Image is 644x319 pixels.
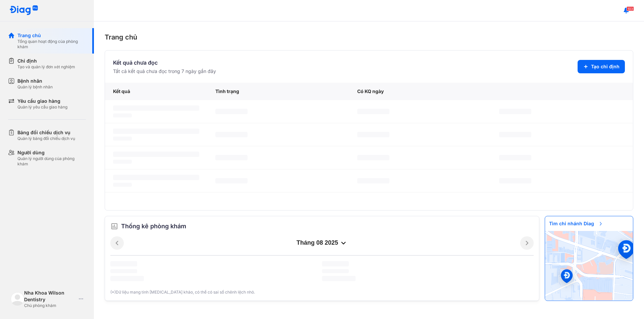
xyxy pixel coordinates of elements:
span: ‌ [499,155,531,160]
span: ‌ [113,105,199,111]
span: ‌ [357,109,389,114]
span: ‌ [499,178,531,183]
span: ‌ [499,132,531,137]
span: ‌ [110,261,137,266]
div: Trang chủ [105,32,633,42]
span: ‌ [357,178,389,183]
div: Kết quả chưa đọc [113,59,216,67]
div: Tạo và quản lý đơn xét nghiệm [17,64,75,70]
div: Tình trạng [207,83,349,100]
span: ‌ [499,109,531,114]
span: ‌ [322,269,349,273]
span: ‌ [357,155,389,160]
div: Kết quả [105,83,207,100]
div: Chỉ định [17,58,75,64]
span: ‌ [215,178,248,183]
div: Nha Khoa Wilson Dentistry [24,290,76,303]
span: ‌ [113,137,132,141]
div: Chủ phòng khám [24,303,76,308]
span: Tạo chỉ định [591,63,620,70]
span: ‌ [110,269,137,273]
img: logo [11,292,24,306]
span: ‌ [215,155,248,160]
span: Tìm chi nhánh Diag [545,216,607,231]
div: Có KQ ngày [349,83,491,100]
span: ‌ [113,129,199,134]
div: Quản lý bệnh nhân [17,84,53,90]
div: Tất cả kết quả chưa đọc trong 7 ngày gần đây [113,68,216,75]
div: Người dùng [17,149,86,156]
span: ‌ [357,132,389,137]
img: logo [9,5,38,16]
span: ‌ [215,132,248,137]
span: ‌ [113,183,132,187]
span: ‌ [322,261,349,266]
button: Tạo chỉ định [578,60,625,73]
div: (*)Dữ liệu mang tính [MEDICAL_DATA] khảo, có thể có sai số chênh lệch nhỏ. [110,289,534,295]
div: Bảng đối chiếu dịch vụ [17,129,75,136]
span: ‌ [113,160,132,164]
div: Quản lý yêu cầu giao hàng [17,104,67,110]
span: ‌ [113,152,199,157]
span: ‌ [113,175,199,180]
img: order.5a6da16c.svg [110,222,118,230]
span: ‌ [113,113,132,117]
span: 103 [627,6,634,11]
div: tháng 08 2025 [124,239,520,247]
span: ‌ [110,276,144,281]
div: Tổng quan hoạt động của phòng khám [17,39,86,50]
span: ‌ [322,276,356,281]
span: ‌ [215,109,248,114]
div: Quản lý người dùng của phòng khám [17,156,86,167]
span: Thống kê phòng khám [121,222,186,231]
div: Quản lý bảng đối chiếu dịch vụ [17,136,75,141]
div: Trang chủ [17,32,86,39]
div: Bệnh nhân [17,78,53,84]
div: Yêu cầu giao hàng [17,98,67,104]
